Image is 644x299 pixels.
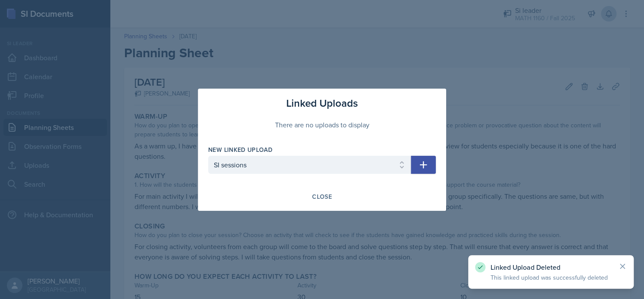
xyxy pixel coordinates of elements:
[208,111,436,139] div: There are no uploads to display
[491,273,611,282] p: This linked upload was successfully deleted
[208,145,272,154] label: New Linked Upload
[312,193,332,200] div: Close
[306,189,338,204] button: Close
[491,263,611,271] p: Linked Upload Deleted
[286,96,358,111] h3: Linked Uploads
